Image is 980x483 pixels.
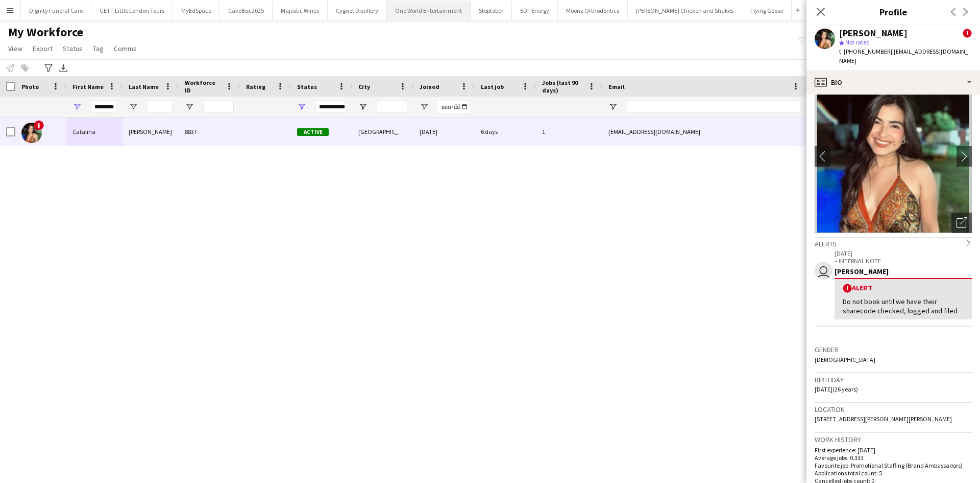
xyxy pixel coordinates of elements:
h3: Birthday [815,375,972,384]
div: [PERSON_NAME] [835,267,972,276]
input: Email Filter Input [627,101,800,113]
input: First Name Filter Input [91,101,116,113]
button: Open Filter Menu [297,102,306,111]
input: Workforce ID Filter Input [203,101,234,113]
input: City Filter Input [377,101,407,113]
span: Jobs (last 90 days) [542,79,584,94]
div: Bio [806,70,980,95]
app-action-btn: Advanced filters [42,62,55,74]
span: My Workforce [8,25,83,40]
div: 6 days [475,118,536,146]
button: GETT Little London Tours [91,1,173,20]
app-action-btn: Export XLSX [57,62,69,74]
button: Open Filter Menu [358,102,367,111]
button: EDF Energy [512,1,558,20]
p: Applications total count: 5 [815,469,972,477]
h3: Gender [815,345,972,354]
span: Photo [21,83,39,90]
span: ! [963,29,972,38]
span: Export [33,44,53,53]
a: Export [29,42,57,55]
div: Do not book until we have their sharecode checked, logged and filed [843,297,964,315]
button: MyEdSpace [173,1,220,20]
span: City [358,83,370,90]
button: Stoptober [471,1,512,20]
p: Average jobs: 0.333 [815,454,972,462]
h3: Work history [815,435,972,444]
button: Dignity Funeral Care [21,1,91,20]
a: Comms [110,42,141,55]
button: One World Entertainment [387,1,471,20]
span: ! [34,120,44,130]
span: | [EMAIL_ADDRESS][DOMAIN_NAME] [839,48,968,64]
div: 1 [536,118,602,146]
div: [EMAIL_ADDRESS][DOMAIN_NAME] [602,118,806,146]
button: Open Filter Menu [608,102,618,111]
span: Not rated [845,38,870,46]
span: Joined [420,83,439,90]
div: [PERSON_NAME] [839,29,908,38]
img: Crew avatar or photo [815,80,972,233]
span: View [8,44,22,53]
button: Cygnet Distillery [328,1,387,20]
button: Open Filter Menu [185,102,194,111]
span: Active [297,128,329,136]
span: Last job [481,83,504,90]
span: [STREET_ADDRESS][PERSON_NAME][PERSON_NAME] [815,415,952,423]
span: Rating [246,83,265,90]
h3: Location [815,405,972,414]
div: [PERSON_NAME] [122,118,179,146]
a: Status [59,42,87,55]
p: [DATE] [835,249,972,257]
a: Tag [89,42,108,55]
div: Catalina [66,118,122,146]
p: First experience: [DATE] [815,446,972,454]
p: Favourite job: Promotional Staffing (Brand Ambassadors) [815,462,972,469]
button: Open Filter Menu [420,102,429,111]
span: [DEMOGRAPHIC_DATA] [815,356,875,363]
button: Open Filter Menu [129,102,138,111]
h3: Profile [806,5,980,18]
div: [DATE] [413,118,475,146]
span: Last Name [129,83,159,90]
button: Open Filter Menu [72,102,82,111]
button: Moonz Orthodontics [558,1,628,20]
button: Flying Goose [742,1,792,20]
span: t. [PHONE_NUMBER] [839,48,892,55]
button: Majestic Wines [273,1,328,20]
input: Joined Filter Input [438,101,469,113]
span: Email [608,83,625,90]
button: CakeBox 2025 [220,1,273,20]
a: View [4,42,27,55]
div: 8837 [179,118,240,146]
span: ! [843,284,852,293]
input: Last Name Filter Input [147,101,173,113]
span: Tag [93,44,104,53]
div: Alert [843,283,964,293]
div: Open photos pop-in [951,213,972,233]
button: [PERSON_NAME] Chicken and Shakes [628,1,742,20]
span: First Name [72,83,104,90]
div: Alerts [815,237,972,248]
p: – INTERNAL NOTE [835,257,972,265]
span: Status [297,83,317,90]
span: Comms [114,44,137,53]
span: Workforce ID [185,79,222,94]
span: [DATE] (26 years) [815,385,858,393]
img: Catalina Tobar [21,123,42,143]
div: [GEOGRAPHIC_DATA] [352,118,413,146]
span: Status [63,44,83,53]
